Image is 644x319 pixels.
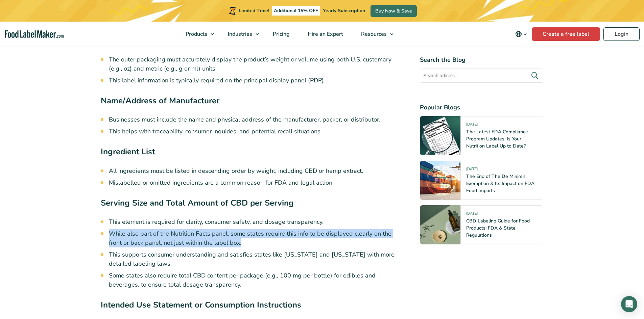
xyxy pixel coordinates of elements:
[109,166,398,176] li: All ingredients must be listed in descending order by weight, including CBD or hemp extract.
[359,30,387,38] span: Resources
[101,95,219,106] strong: Name/Address of Manufacturer
[306,30,344,38] span: Hire an Expert
[420,103,543,112] h4: Popular Blogs
[5,30,64,38] a: Food Label Maker homepage
[466,122,478,130] span: [DATE]
[532,27,600,41] a: Create a free label
[621,296,637,312] div: Open Intercom Messenger
[109,250,398,268] li: This supports consumer understanding and satisfies states like [US_STATE] and [US_STATE] with mor...
[323,7,365,14] span: Yearly Subscription
[109,178,398,187] li: Mislabelled or omitted ingredients are a common reason for FDA and legal action.
[239,7,269,14] span: Limited Time!
[466,211,478,219] span: [DATE]
[109,127,398,136] li: This helps with traceability, consumer inquiries, and potential recall situations.
[184,30,208,38] span: Products
[101,197,294,208] strong: Serving Size and Total Amount of CBD per Serving
[109,271,398,289] li: Some states also require total CBD content per package (e.g., 100 mg per bottle) for edibles and ...
[177,22,217,47] a: Products
[420,69,543,83] input: Search articles...
[466,166,478,174] span: [DATE]
[299,22,351,47] a: Hire an Expert
[510,27,532,41] button: Change language
[352,22,397,47] a: Resources
[109,76,398,85] li: This label information is typically required on the principal display panel (PDP).
[219,22,262,47] a: Industries
[466,129,528,149] a: The Latest FDA Compliance Program Updates: Is Your Nutrition Label Up to Date?
[603,27,640,41] a: Login
[271,30,290,38] span: Pricing
[109,115,398,124] li: Businesses must include the name and physical address of the manufacturer, packer, or distributor.
[109,55,398,73] li: The outer packaging must accurately display the product’s weight or volume using both U.S. custom...
[226,30,253,38] span: Industries
[466,218,530,238] a: CBD Labeling Guide for Food Products: FDA & State Regulations
[109,229,398,247] li: While also part of the Nutrition Facts panel, some states require this info to be displayed clear...
[371,5,417,17] a: Buy Now & Save
[420,55,543,64] h4: Search the Blog
[272,6,320,16] span: Additional 15% OFF
[109,217,398,227] li: This element is required for clarity, consumer safety, and dosage transparency.
[264,22,297,47] a: Pricing
[101,299,301,310] strong: Intended Use Statement or Consumption Instructions
[466,173,534,194] a: The End of The De Minimis Exemption & Its Impact on FDA Food Imports
[101,146,155,157] strong: Ingredient List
